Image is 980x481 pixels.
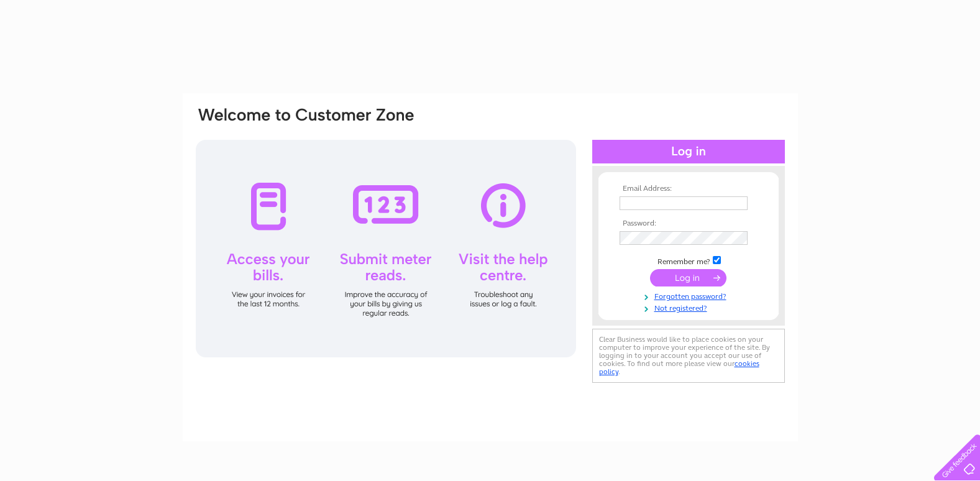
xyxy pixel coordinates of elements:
a: cookies policy [599,359,759,376]
input: Submit [650,269,726,286]
th: Password: [616,219,761,228]
td: Remember me? [616,254,761,267]
a: Not registered? [620,301,761,313]
th: Email Address: [616,185,761,193]
div: Clear Business would like to place cookies on your computer to improve your experience of the sit... [592,329,785,383]
a: Forgotten password? [620,290,761,301]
